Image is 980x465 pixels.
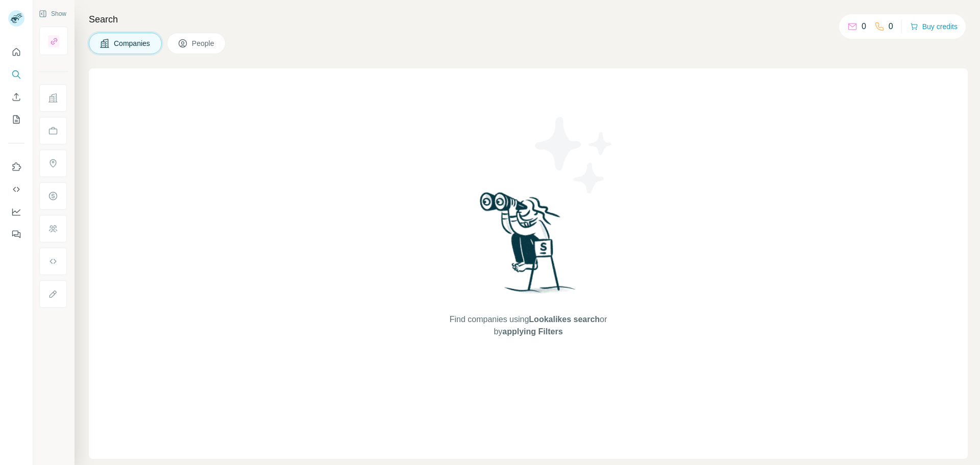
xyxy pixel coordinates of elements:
span: Find companies using or by [447,313,610,338]
p: 0 [862,20,866,33]
span: applying Filters [502,327,562,336]
span: Lookalikes search [529,315,600,324]
button: My lists [8,110,24,129]
button: Use Surfe on LinkedIn [8,158,24,176]
button: Quick start [8,43,24,61]
button: Search [8,65,24,84]
span: People [192,38,215,48]
button: Enrich CSV [8,88,24,106]
span: Companies [114,38,151,48]
button: Use Surfe API [8,180,24,199]
h4: Search [89,12,968,27]
button: Dashboard [8,203,24,221]
img: Surfe Illustration - Woman searching with binoculars [475,189,581,303]
p: 0 [889,20,893,33]
button: Feedback [8,225,24,243]
button: Show [32,6,73,21]
button: Buy credits [910,19,958,34]
img: Surfe Illustration - Stars [528,109,620,201]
